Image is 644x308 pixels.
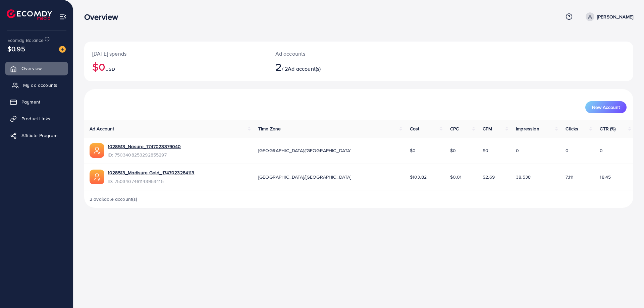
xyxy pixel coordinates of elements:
span: 2 [275,59,282,74]
img: logo [7,9,52,20]
span: 18.45 [600,174,611,180]
img: menu [59,13,67,20]
span: $0.95 [7,44,25,54]
span: Affiliate Program [21,132,57,139]
a: [PERSON_NAME] [583,12,633,21]
span: My ad accounts [23,82,57,88]
span: Ad account(s) [288,65,321,72]
a: Product Links [5,112,68,125]
a: Affiliate Program [5,129,68,142]
span: Overview [21,65,42,72]
span: $0.01 [450,174,462,180]
span: CTR (%) [600,125,615,132]
span: Time Zone [258,125,281,132]
h3: Overview [84,12,123,22]
span: ID: 7503407461143953415 [108,178,195,185]
h2: $0 [92,60,259,73]
a: My ad accounts [5,78,68,92]
span: New Account [592,105,620,110]
span: USD [105,66,115,72]
span: Clicks [566,125,578,132]
p: Ad accounts [275,50,396,58]
p: [DATE] spends [92,50,259,58]
span: [GEOGRAPHIC_DATA]/[GEOGRAPHIC_DATA] [258,174,352,180]
span: Cost [410,125,420,132]
span: Payment [21,99,40,105]
span: $2.69 [483,174,495,180]
span: $103.82 [410,174,427,180]
span: $0 [410,147,416,154]
span: [GEOGRAPHIC_DATA]/[GEOGRAPHIC_DATA] [258,147,352,154]
a: 1028513_Nasure_1747023379040 [108,143,181,150]
img: image [59,46,66,53]
span: 38,538 [516,174,531,180]
span: CPM [483,125,492,132]
button: New Account [585,101,627,113]
span: Ad Account [90,125,114,132]
a: 1028513_Madisure Gold_1747023284113 [108,169,195,176]
span: CPC [450,125,459,132]
span: Ecomdy Balance [7,37,44,44]
span: 2 available account(s) [90,196,138,202]
p: [PERSON_NAME] [597,13,633,21]
span: Impression [516,125,539,132]
span: 0 [516,147,519,154]
span: ID: 7503408253292855297 [108,151,181,158]
h2: / 2 [275,60,396,73]
img: ic-ads-acc.e4c84228.svg [90,170,104,184]
span: 7,111 [566,174,574,180]
span: 0 [566,147,569,154]
a: Payment [5,95,68,109]
span: Product Links [21,115,50,122]
span: $0 [483,147,488,154]
a: Overview [5,62,68,75]
span: 0 [600,147,603,154]
span: $0 [450,147,456,154]
img: ic-ads-acc.e4c84228.svg [90,143,104,158]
